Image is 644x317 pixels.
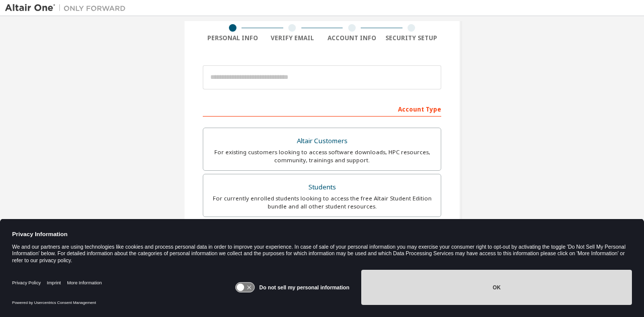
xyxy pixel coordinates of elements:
[209,134,435,148] div: Altair Customers
[203,100,441,117] div: Account Type
[209,180,435,194] div: Students
[382,34,442,42] div: Security Setup
[209,194,435,210] div: For currently enrolled students looking to access the free Altair Student Edition bundle and all ...
[209,148,435,164] div: For existing customers looking to access software downloads, HPC resources, community, trainings ...
[322,34,382,42] div: Account Info
[5,3,131,13] img: Altair One
[263,34,323,42] div: Verify Email
[203,34,263,42] div: Personal Info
